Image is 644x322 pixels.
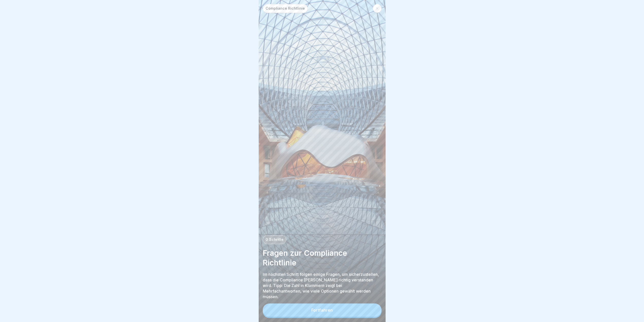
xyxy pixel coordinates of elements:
[263,303,382,317] button: Fortfahren
[263,272,382,299] p: Im nächsten Schritt folgen einige Fragen, um sicherzustellen, dass die Compliance [PERSON_NAME] r...
[266,6,305,11] p: Compliance Richtlinie
[263,248,382,267] p: Fragen zur Compliance Richtlinie
[266,238,284,242] p: 0 Schritte
[311,308,333,312] div: Fortfahren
